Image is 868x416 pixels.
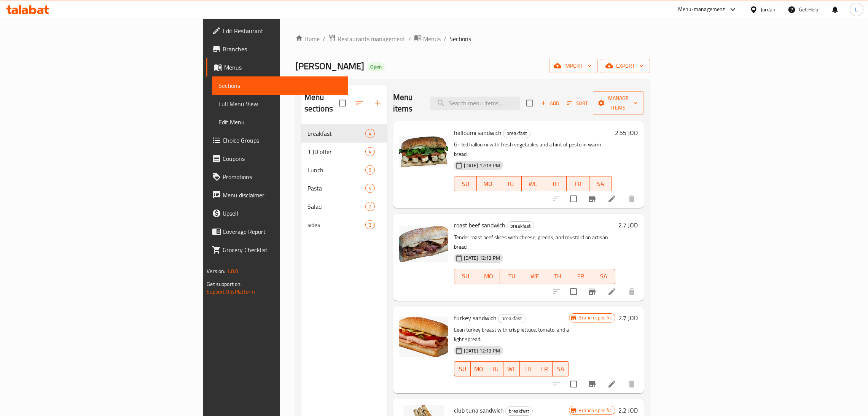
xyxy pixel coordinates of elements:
span: breakfast [503,129,530,138]
button: TH [546,269,569,284]
button: SA [589,176,612,191]
a: Coverage Report [206,222,348,241]
p: Tender roast beef slices with cheese, greens, and mustard on artisan bread. [454,233,615,252]
span: Coverage Report [223,227,342,236]
li: / [444,34,446,43]
a: Menus [414,34,441,44]
span: 4 [366,148,374,156]
div: Lunch5 [301,161,387,179]
span: Full Menu View [218,99,342,108]
span: Sort [567,99,588,108]
a: Sections [212,76,348,95]
div: 1 JD offer [307,147,365,156]
a: Edit menu item [607,379,616,389]
span: roast beef sandwich [454,219,505,231]
span: Add [540,99,560,108]
span: FR [572,271,589,282]
nav: Menu sections [301,121,387,237]
span: WE [506,364,517,375]
button: Branch-specific-item [583,283,601,301]
span: breakfast [499,314,525,323]
h6: 2.2 JOD [618,405,638,416]
span: [PERSON_NAME] [295,57,364,75]
span: FR [539,364,549,375]
button: TU [487,361,503,376]
span: Select to update [565,376,581,392]
span: Open [367,64,385,70]
div: breakfast [498,314,526,323]
span: Choice Groups [223,136,342,145]
span: 3 [366,221,374,229]
button: Sort [565,97,590,109]
span: Upsell [223,209,342,218]
button: TU [499,176,522,191]
div: breakfast [507,221,534,230]
span: 1.0.0 [227,266,239,276]
button: import [549,59,598,73]
div: Pasta4 [301,179,387,197]
a: Edit menu item [607,194,616,203]
span: sides [307,220,365,229]
span: TU [502,178,519,189]
span: MO [480,178,496,189]
span: Select to update [565,191,581,207]
div: Salad2 [301,197,387,216]
button: Add section [369,94,387,112]
span: turkey sandwich [454,312,497,324]
div: items [365,147,375,156]
div: items [365,184,375,193]
button: Branch-specific-item [583,190,601,208]
img: turkey sandwich [399,313,448,361]
span: Select section [522,95,538,111]
span: Lunch [307,165,365,175]
span: Branch specific [575,314,615,321]
button: FR [536,361,553,376]
a: Edit Menu [212,113,348,131]
span: Select to update [565,284,581,300]
span: Promotions [223,172,342,181]
span: SA [595,271,612,282]
div: 1 JD offer4 [301,143,387,161]
span: Salad [307,202,365,211]
span: WE [525,178,541,189]
a: Edit menu item [607,287,616,296]
span: TU [503,271,520,282]
span: Restaurants management [338,34,405,43]
span: breakfast [507,222,534,230]
a: Restaurants management [328,34,405,44]
a: Promotions [206,168,348,186]
span: Sort sections [350,94,369,112]
span: Pasta [307,184,365,193]
button: SA [553,361,569,376]
div: Jordan [761,5,776,14]
a: Menu disclaimer [206,186,348,204]
div: breakfast [503,129,530,138]
span: SA [592,178,609,189]
span: breakfast [307,129,365,138]
div: items [365,220,375,229]
span: [DATE] 12:13 PM [461,254,503,262]
button: MO [471,361,487,376]
input: search [430,97,520,110]
button: Add [538,97,562,109]
button: SU [454,176,477,191]
button: delete [623,283,641,301]
span: Edit Menu [218,117,342,127]
span: club tuna sandwich [454,405,504,416]
span: Sections [449,34,471,43]
span: MO [474,364,484,375]
span: Version: [207,266,225,276]
span: FR [570,178,586,189]
span: export [607,61,644,71]
span: Manage items [599,94,638,113]
span: TH [547,178,564,189]
p: Lean turkey breast with crisp lettuce, tomato, and a light spread. [454,325,569,344]
img: halloumi sandwich [399,127,448,176]
span: WE [526,271,543,282]
a: Menus [206,58,348,76]
span: 2 [366,203,374,210]
a: Edit Restaurant [206,22,348,40]
span: import [555,61,592,71]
